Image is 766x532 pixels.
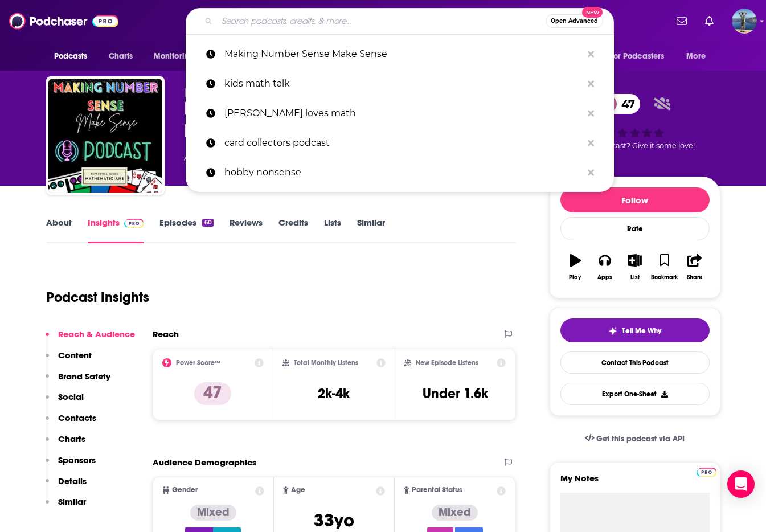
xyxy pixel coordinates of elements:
img: Podchaser - Follow, Share and Rate Podcasts [9,10,118,32]
button: open menu [678,46,720,67]
a: Show notifications dropdown [701,11,718,31]
span: Good podcast? Give it some love! [575,141,695,150]
span: Get this podcast via API [596,434,685,444]
button: Contacts [46,412,96,433]
button: Open AdvancedNew [546,14,603,28]
div: Mixed [432,505,478,521]
button: open menu [46,46,103,67]
img: Podchaser Pro [697,468,716,477]
p: 47 [194,382,231,405]
div: Rate [560,217,710,240]
p: Charts [58,433,85,444]
a: Similar [357,217,385,243]
label: My Notes [560,473,710,493]
span: Charts [109,48,133,64]
h3: Under 1.6k [423,385,488,402]
h1: Podcast Insights [46,289,149,306]
p: Social [58,391,84,402]
p: card collectors podcast [224,128,582,158]
a: [PERSON_NAME] loves math [186,99,614,128]
button: Apps [590,247,620,288]
div: Share [687,274,702,281]
button: Share [679,247,709,288]
div: Play [569,274,581,281]
h2: Power Score™ [176,359,220,367]
a: InsightsPodchaser Pro [88,217,144,243]
a: Making Number Sense Make Sense [186,39,614,69]
span: Podcasts [54,48,88,64]
p: Reach & Audience [58,329,135,339]
a: About [46,217,72,243]
button: Reach & Audience [46,329,135,350]
a: kids math talk [186,69,614,99]
p: allison loves math [224,99,582,128]
a: Episodes60 [159,217,213,243]
a: Contact This Podcast [560,351,710,374]
a: Credits [278,217,308,243]
p: Making Number Sense Make Sense [224,39,582,69]
button: Bookmark [650,247,679,288]
button: Charts [46,433,85,455]
button: Social [46,391,84,412]
button: Show profile menu [732,9,757,34]
p: Contacts [58,412,96,423]
button: tell me why sparkleTell Me Why [560,318,710,342]
span: More [686,48,706,64]
img: tell me why sparkle [608,326,617,335]
span: 33 yo [314,509,354,531]
p: kids math talk [224,69,582,99]
button: Similar [46,496,86,517]
div: Apps [597,274,612,281]
span: Age [291,486,305,494]
a: Show notifications dropdown [672,11,691,31]
a: 47 [599,94,641,114]
button: Play [560,247,590,288]
div: 60 [202,219,213,227]
a: Lists [324,217,341,243]
button: open menu [603,46,681,67]
button: open menu [146,46,209,67]
p: hobby nonsense [224,158,582,187]
input: Search podcasts, credits, & more... [217,12,546,30]
button: Details [46,476,87,497]
span: Tell Me Why [622,326,661,335]
a: Get this podcast via API [576,425,694,453]
div: Search podcasts, credits, & more... [186,8,614,34]
h2: New Episode Listens [416,359,478,367]
span: Gender [172,486,198,494]
h2: Total Monthly Listens [294,359,358,367]
a: Pro website [697,466,716,477]
span: Parental Status [412,486,462,494]
img: Making Number Sense Make Sense: A Math Podcast for Early Elementary Teachers [48,79,162,193]
button: List [620,247,649,288]
span: Logged in as matt44812 [732,9,757,34]
a: hobby nonsense [186,158,614,187]
p: Brand Safety [58,371,110,382]
h3: 2k-4k [318,385,350,402]
h2: Reach [153,329,179,339]
div: 47Good podcast? Give it some love! [550,87,720,157]
span: [PERSON_NAME] [184,87,265,97]
div: A weekly podcast [184,151,363,165]
button: Sponsors [46,455,96,476]
div: Mixed [190,505,236,521]
img: Podchaser Pro [124,219,144,228]
span: Monitoring [154,48,194,64]
div: Bookmark [651,274,678,281]
p: Similar [58,496,86,507]
div: Open Intercom Messenger [727,470,755,498]
span: 47 [610,94,641,114]
span: New [582,7,603,18]
p: Sponsors [58,455,96,465]
button: Content [46,350,92,371]
h2: Audience Demographics [153,457,256,468]
div: List [630,274,640,281]
a: Reviews [230,217,263,243]
button: Brand Safety [46,371,110,392]
button: Follow [560,187,710,212]
img: User Profile [732,9,757,34]
span: Open Advanced [551,18,598,24]
a: card collectors podcast [186,128,614,158]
